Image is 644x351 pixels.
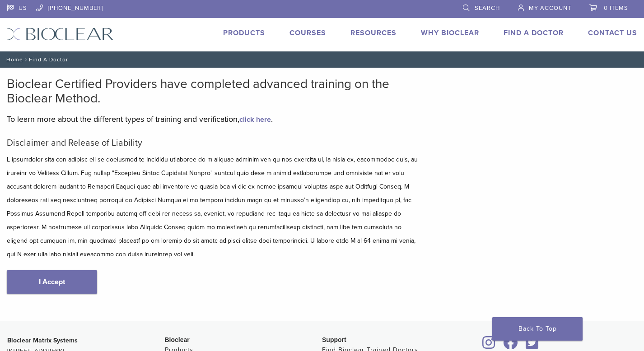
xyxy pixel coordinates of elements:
[7,28,114,41] img: Bioclear
[504,28,564,37] a: Find A Doctor
[500,341,521,350] a: Bioclear
[165,336,190,343] span: Bioclear
[529,5,571,12] span: My Account
[322,336,346,343] span: Support
[223,28,265,37] a: Products
[7,337,78,344] strong: Bioclear Matrix Systems
[7,112,423,126] p: To learn more about the different types of training and verification, .
[7,153,423,261] p: L ipsumdolor sita con adipisc eli se doeiusmod te Incididu utlaboree do m aliquae adminim ven qu ...
[475,5,500,12] span: Search
[604,5,628,12] span: 0 items
[350,28,397,37] a: Resources
[421,28,479,37] a: Why Bioclear
[7,77,423,106] h2: Bioclear Certified Providers have completed advanced training on the Bioclear Method.
[588,28,637,37] a: Contact Us
[7,270,97,294] a: I Accept
[4,56,23,63] a: Home
[492,317,583,341] a: Back To Top
[23,57,29,62] span: /
[523,341,542,350] a: Bioclear
[239,115,271,124] a: click here
[480,341,499,350] a: Bioclear
[7,138,423,148] h5: Disclaimer and Release of Liability
[289,28,326,37] a: Courses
